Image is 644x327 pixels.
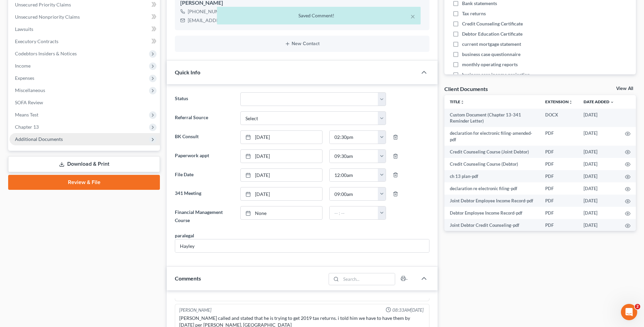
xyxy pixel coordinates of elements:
[241,131,322,144] a: [DATE]
[15,124,39,130] span: Chapter 13
[241,187,322,200] a: [DATE]
[621,304,637,320] iframe: Intercom live chat
[15,87,45,93] span: Miscellaneous
[15,75,34,81] span: Expenses
[569,100,573,104] i: unfold_more
[578,170,620,182] td: [DATE]
[540,195,578,207] td: PDF
[584,99,614,104] a: Date Added expand_more
[241,206,322,219] a: None
[171,130,237,144] label: BK Consult
[578,158,620,170] td: [DATE]
[462,31,522,37] span: Debtor Education Certificate
[540,158,578,170] td: PDF
[171,187,237,201] label: 341 Meeting
[540,109,578,127] td: DOCX
[444,170,540,182] td: ch 13 plan-pdf
[330,169,378,182] input: -- : --
[444,109,540,127] td: Custom Document (Chapter 13-341 Reminder Letter)
[15,51,77,56] span: Codebtors Insiders & Notices
[450,99,464,104] a: Titleunfold_more
[171,168,237,182] label: File Date
[171,206,237,226] label: Financial Management Course
[175,275,201,281] span: Comments
[578,207,620,219] td: [DATE]
[15,136,63,142] span: Additional Documents
[171,92,237,106] label: Status
[616,86,633,91] a: View All
[462,41,521,48] span: current mortgage statement
[462,71,530,78] span: business case income projection
[179,307,211,313] div: [PERSON_NAME]
[410,12,415,20] button: ×
[540,170,578,182] td: PDF
[241,150,322,163] a: [DATE]
[540,127,578,146] td: PDF
[540,207,578,219] td: PDF
[15,2,71,7] span: Unsecured Priority Claims
[444,207,540,219] td: Debtor Employee Income Record-pdf
[578,146,620,158] td: [DATE]
[171,111,237,125] label: Referral Source
[578,219,620,231] td: [DATE]
[10,96,160,109] a: SOFA Review
[175,232,194,239] div: paralegal
[444,182,540,195] td: declaration re electronic filing-pdf
[175,69,200,75] span: Quick Info
[444,219,540,231] td: Joint Debtor Credit Counseling-pdf
[15,38,58,44] span: Executory Contracts
[635,304,640,309] span: 2
[392,307,424,313] span: 08:33AM[DATE]
[330,206,378,219] input: -- : --
[330,187,378,200] input: -- : --
[578,127,620,146] td: [DATE]
[610,100,614,104] i: expand_more
[10,35,160,48] a: Executory Contracts
[175,239,429,252] input: --
[8,175,160,190] a: Review & File
[15,63,31,69] span: Income
[10,23,160,35] a: Lawsuits
[444,158,540,170] td: Credit Counseling Course (Debtor)
[462,61,518,68] span: monthly operating reports
[8,156,160,172] a: Download & Print
[540,182,578,195] td: PDF
[460,100,464,104] i: unfold_more
[462,51,520,58] span: business case questionnaire
[222,12,415,19] div: Saved Comment!
[444,85,488,92] div: Client Documents
[341,273,395,285] input: Search...
[578,109,620,127] td: [DATE]
[578,195,620,207] td: [DATE]
[241,169,322,182] a: [DATE]
[15,99,43,105] span: SOFA Review
[330,150,378,163] input: -- : --
[444,195,540,207] td: Joint Debtor Employee Income Record-pdf
[578,182,620,195] td: [DATE]
[15,26,33,32] span: Lawsuits
[540,219,578,231] td: PDF
[171,149,237,163] label: Paperwork appt
[330,131,378,144] input: -- : --
[444,127,540,146] td: declaration for electronic filing-amended-pdf
[545,99,573,104] a: Extensionunfold_more
[444,146,540,158] td: Credit Counseling Course (Joint Debtor)
[15,112,38,117] span: Means Test
[540,146,578,158] td: PDF
[180,41,424,47] button: New Contact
